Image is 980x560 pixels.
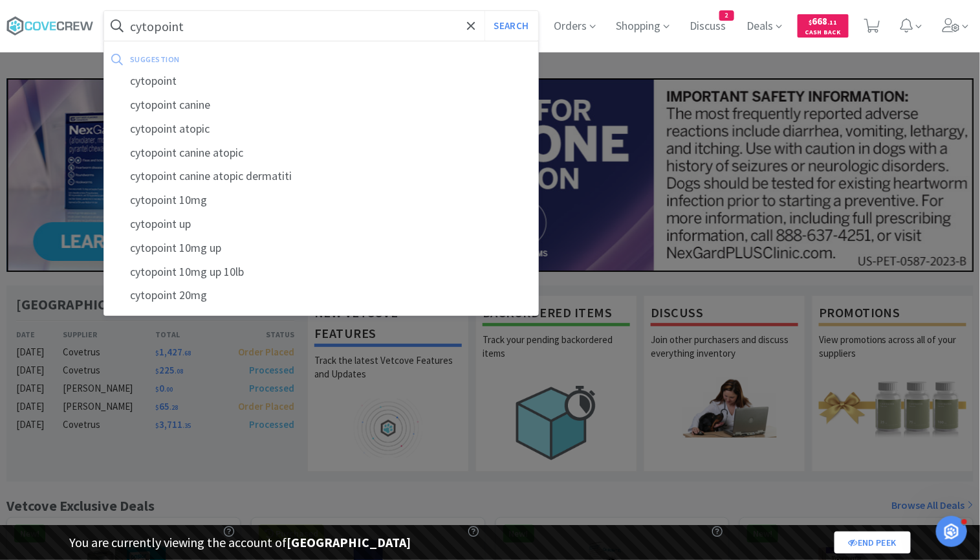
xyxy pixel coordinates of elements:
span: 2 [720,11,734,20]
button: Search [485,11,538,41]
div: cytopoint up [104,212,538,236]
a: End Peek [834,532,911,554]
div: cytopoint canine atopic [104,141,538,165]
strong: [GEOGRAPHIC_DATA] [287,534,411,550]
span: 668 [809,15,837,27]
div: cytopoint 10mg up [104,236,538,260]
div: suggestion [130,49,355,69]
div: cytopoint 10mg up 10lb [104,260,538,284]
div: cytopoint atopic [104,117,538,141]
div: cytopoint canine atopic dermatiti [104,164,538,188]
div: cytopoint canine [104,93,538,117]
a: $668.11Cash Back [798,8,849,43]
span: Cash Back [805,29,841,38]
a: Discuss2 [685,21,732,32]
span: . 11 [827,18,837,27]
div: cytopoint 20mg [104,284,538,308]
input: Search by item, sku, manufacturer, ingredient, size... [104,11,538,41]
iframe: Intercom live chat [936,516,967,547]
div: cytopoint 10mg [104,188,538,212]
span: $ [809,18,812,27]
div: cytopoint [104,69,538,93]
p: You are currently viewing the account of [70,532,411,553]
